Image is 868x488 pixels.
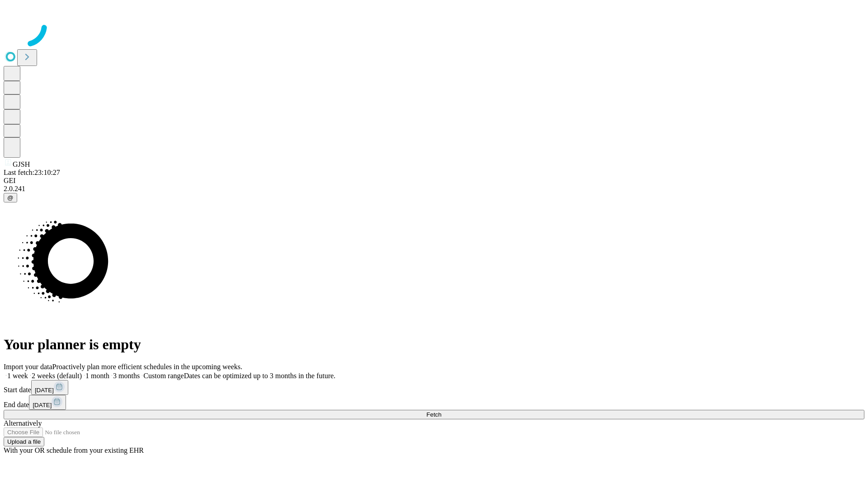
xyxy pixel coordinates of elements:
[32,372,82,380] span: 2 weeks (default)
[4,395,864,410] div: End date
[7,194,14,201] span: @
[85,372,109,380] span: 1 month
[4,380,864,395] div: Start date
[4,446,144,454] span: With your OR schedule from your existing EHR
[7,372,28,380] span: 1 week
[4,419,42,427] span: Alternatively
[4,336,864,353] h1: Your planner is empty
[33,402,52,408] span: [DATE]
[31,380,68,395] button: [DATE]
[13,160,30,168] span: GJSH
[426,411,441,418] span: Fetch
[4,177,864,185] div: GEI
[35,387,54,394] span: [DATE]
[52,363,242,371] span: Proactively plan more efficient schedules in the upcoming weeks.
[4,193,17,202] button: @
[4,363,52,371] span: Import your data
[4,185,864,193] div: 2.0.241
[4,437,44,446] button: Upload a file
[113,372,140,380] span: 3 months
[29,395,66,410] button: [DATE]
[4,410,864,419] button: Fetch
[4,169,60,176] span: Last fetch: 23:10:27
[184,372,335,380] span: Dates can be optimized up to 3 months in the future.
[143,372,184,380] span: Custom range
